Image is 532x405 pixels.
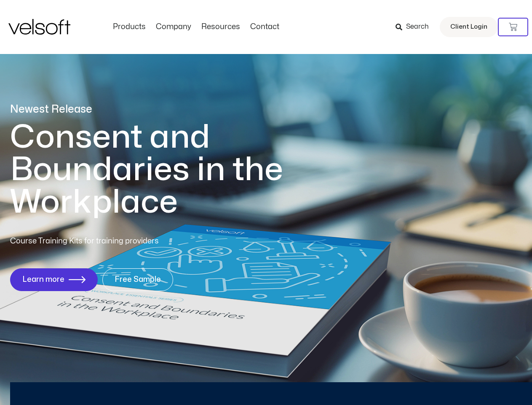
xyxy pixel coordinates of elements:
[10,121,318,219] h1: Consent and Boundaries in the Workplace
[396,20,435,34] a: Search
[8,19,70,35] img: Velsoft Training Materials
[245,22,284,32] a: ContactMenu Toggle
[406,22,429,32] span: Search
[115,275,161,284] span: Free Sample
[196,22,245,32] a: ResourcesMenu Toggle
[102,268,173,291] a: Free Sample
[151,22,196,32] a: CompanyMenu Toggle
[450,22,487,32] span: Client Login
[10,235,220,247] p: Course Training Kits for training providers
[10,268,98,291] a: Learn more
[440,17,498,37] a: Client Login
[108,22,284,32] nav: Menu
[22,275,64,284] span: Learn more
[108,22,151,32] a: ProductsMenu Toggle
[10,102,318,117] p: Newest Release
